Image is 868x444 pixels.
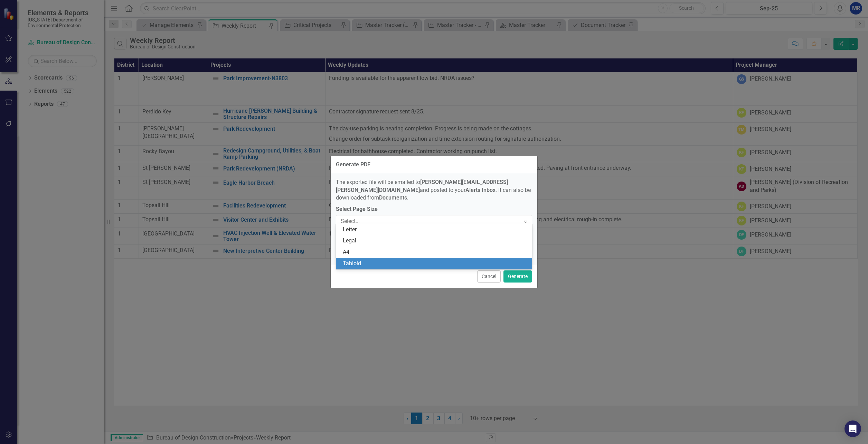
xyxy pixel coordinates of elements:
div: Legal [343,237,528,245]
span: The exported file will be emailed to and posted to your . It can also be downloaded from . [336,179,531,201]
strong: Documents [379,194,407,201]
div: A4 [343,248,528,256]
div: Open Intercom Messenger [845,420,861,437]
div: Letter [343,226,528,234]
button: Generate [503,270,532,283]
strong: Alerts Inbox [465,187,496,193]
div: Generate PDF [336,161,370,168]
button: Cancel [477,270,501,283]
label: Select Page Size [336,205,532,213]
div: Tabloid [343,260,528,268]
strong: [PERSON_NAME][EMAIL_ADDRESS][PERSON_NAME][DOMAIN_NAME] [336,179,508,193]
